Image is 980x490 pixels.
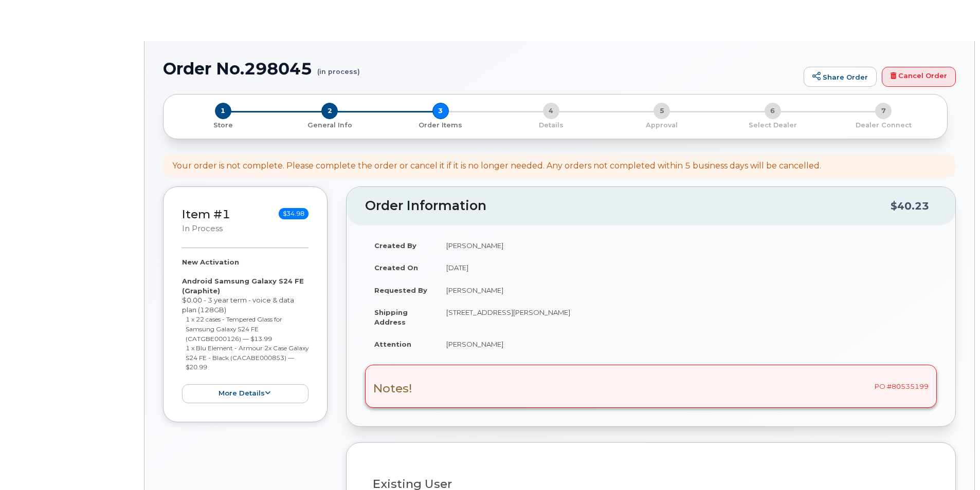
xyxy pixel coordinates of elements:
td: [PERSON_NAME] [437,279,937,301]
strong: New Activation [182,258,239,266]
td: [DATE] [437,256,937,279]
small: 1 x Blu Element - Armour 2x Case Galaxy S24 FE - Black (CACABE000853) — $20.99 [186,344,308,371]
td: [STREET_ADDRESS][PERSON_NAME] [437,301,937,333]
a: Share Order [804,67,877,87]
strong: Created On [374,263,418,272]
a: 1 Store [172,119,274,130]
small: (in process) [317,60,360,76]
td: [PERSON_NAME] [437,234,937,257]
strong: Attention [374,340,411,348]
span: 1 [215,103,231,119]
a: Cancel Order [882,67,956,87]
button: more details [182,384,308,403]
strong: Requested By [374,286,427,294]
h1: Order No.298045 [163,60,798,78]
h2: Order Information [365,199,891,213]
strong: Created By [374,241,416,250]
div: PO #80535199 [365,365,937,408]
strong: Shipping Address [374,308,408,326]
small: in process [182,224,223,233]
div: $40.23 [891,196,929,216]
p: General Info [278,121,380,130]
a: Item #1 [182,207,230,221]
a: 2 General Info [274,119,385,130]
div: Your order is not complete. Please complete the order or cancel it if it is no longer needed. Any... [172,160,821,172]
td: [PERSON_NAME] [437,333,937,355]
span: 2 [321,103,338,119]
small: 1 x 22 cases - Tempered Glass for Samsung Galaxy S24 FE (CATGBE000126) — $13.99 [186,315,282,342]
div: $0.00 - 3 year term - voice & data plan (128GB) [182,257,308,403]
p: Store [176,121,270,130]
h3: Notes! [373,382,412,395]
strong: Android Samsung Galaxy S24 FE (Graphite) [182,277,304,295]
span: $34.98 [279,208,308,219]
